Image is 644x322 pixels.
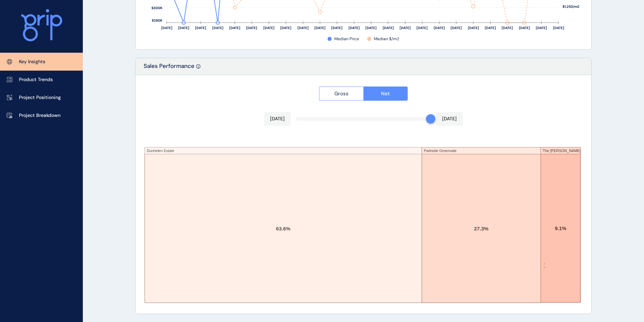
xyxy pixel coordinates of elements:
p: Key Insights [19,58,45,65]
span: Median Price [334,36,359,42]
span: Gross [334,90,349,97]
p: Sales Performance [144,62,194,75]
text: $1,250/m2 [563,4,579,9]
span: Median $/m2 [374,36,399,42]
button: Gross [319,86,363,101]
p: Product Trends [19,76,53,83]
button: Net [363,86,408,101]
span: Net [381,90,390,97]
p: [DATE] [442,116,457,122]
p: Project Breakdown [19,112,61,119]
p: Project Positioning [19,94,61,101]
p: [DATE] [270,116,285,122]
